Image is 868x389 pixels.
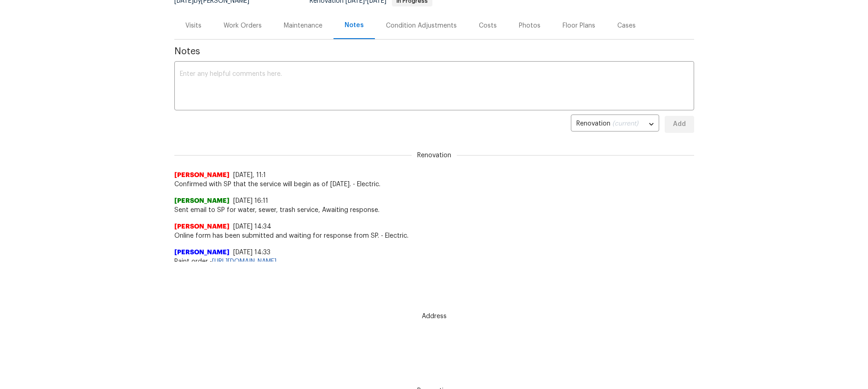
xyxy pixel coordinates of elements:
a: [URL][DOMAIN_NAME] [212,258,276,265]
span: Paint order - [174,257,694,266]
span: [PERSON_NAME] [174,196,230,206]
span: Online form has been submitted and waiting for response from SP. - Electric. [174,231,694,240]
span: [PERSON_NAME] [174,222,230,231]
span: [PERSON_NAME] [174,248,230,257]
span: [PERSON_NAME] [174,171,230,180]
div: Visits [185,21,201,30]
span: [DATE] 16:11 [233,198,268,204]
span: [DATE], 11:1 [233,172,266,178]
span: [DATE] 14:34 [233,223,271,230]
div: Costs [479,21,497,30]
div: Photos [519,21,540,30]
div: Notes [345,21,364,30]
div: Work Orders [224,21,262,30]
div: Condition Adjustments [386,21,457,30]
span: Sent email to SP for water, sewer, trash service, Awaiting response. [174,206,694,215]
span: Notes [174,47,694,56]
div: Cases [617,21,636,30]
div: Floor Plans [563,21,595,30]
span: Renovation [412,151,457,160]
span: [DATE] 14:33 [233,249,270,256]
div: Maintenance [284,21,322,30]
span: (current) [612,120,638,127]
span: Confirmed with SP that the service will begin as of [DATE]. - Electric. [174,180,694,189]
div: Renovation (current) [571,113,659,136]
